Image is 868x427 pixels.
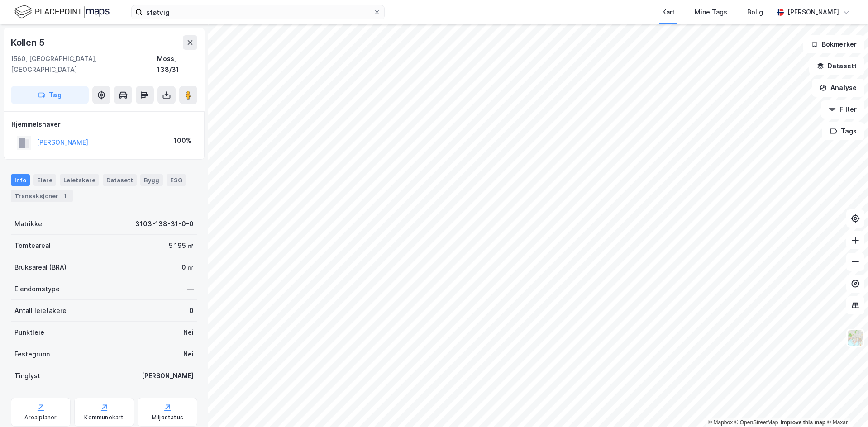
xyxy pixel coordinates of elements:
[822,122,864,140] button: Tags
[14,370,40,381] div: Tinglyst
[143,5,373,19] input: Søk på adresse, matrikkel, gårdeiere, leietakere eller personer
[84,414,124,421] div: Kommunekart
[11,86,89,104] button: Tag
[823,384,868,427] iframe: Chat Widget
[11,35,46,50] div: Kollen 5
[189,305,194,316] div: 0
[183,327,194,338] div: Nei
[812,79,864,97] button: Analyse
[11,190,73,202] div: Transaksjoner
[14,327,44,338] div: Punktleie
[14,284,60,294] div: Eiendomstype
[60,174,99,186] div: Leietakere
[183,349,194,360] div: Nei
[14,349,50,360] div: Festegrunn
[11,119,197,130] div: Hjemmelshaver
[734,419,778,426] a: OpenStreetMap
[11,174,30,186] div: Info
[14,240,51,251] div: Tomteareal
[781,419,825,426] a: Improve this map
[821,100,864,119] button: Filter
[11,53,157,75] div: 1560, [GEOGRAPHIC_DATA], [GEOGRAPHIC_DATA]
[708,419,733,426] a: Mapbox
[103,174,137,186] div: Datasett
[33,174,56,186] div: Eiere
[135,218,194,229] div: 3103-138-31-0-0
[60,191,69,200] div: 1
[169,240,194,251] div: 5 195 ㎡
[24,414,57,421] div: Arealplaner
[803,35,864,53] button: Bokmerker
[167,174,186,186] div: ESG
[662,7,675,18] div: Kart
[847,329,864,346] img: Z
[747,7,763,18] div: Bolig
[152,414,183,421] div: Miljøstatus
[14,305,67,316] div: Antall leietakere
[695,7,727,18] div: Mine Tags
[140,174,163,186] div: Bygg
[809,57,864,75] button: Datasett
[181,262,194,273] div: 0 ㎡
[157,53,197,75] div: Moss, 138/31
[14,4,110,20] img: logo.f888ab2527a4732fd821a326f86c7f29.svg
[142,370,194,381] div: [PERSON_NAME]
[787,7,839,18] div: [PERSON_NAME]
[14,262,67,273] div: Bruksareal (BRA)
[187,284,194,294] div: —
[14,218,44,229] div: Matrikkel
[174,135,191,146] div: 100%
